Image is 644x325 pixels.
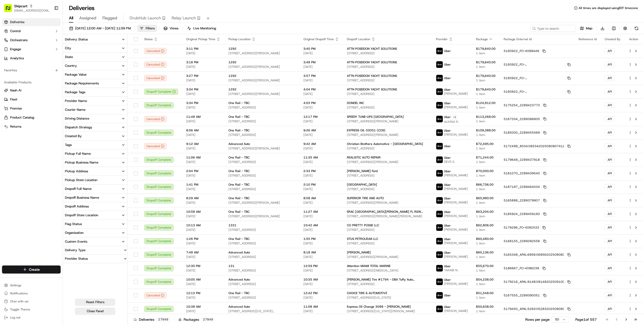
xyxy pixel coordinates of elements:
span: Analytics [10,56,24,61]
button: API [605,89,615,94]
a: Deliveries [2,18,61,26]
span: Live Monitoring [193,26,216,31]
span: [DATE] [186,92,220,96]
div: API [605,184,615,190]
button: Canceled [144,292,167,298]
button: Skipcart [14,4,27,9]
button: Pickup Business Name [63,158,127,167]
button: Toggle Theme [2,306,61,313]
div: Dropoff Business Name [65,195,99,200]
span: Views [170,26,178,31]
div: Favorites [2,66,61,74]
span: Created By [605,37,620,41]
span: [DATE] [303,105,339,110]
span: Product Catalog [10,115,34,120]
div: Provider Name [65,99,87,103]
span: 5193922_FO-4099449_job_mRMfD6GKTcywcGGCi9BtWy [504,76,564,80]
div: Canceled [144,48,167,54]
div: Delivery Status [65,37,88,42]
span: [STREET_ADDRESS] [347,105,428,110]
span: [DATE] [186,105,220,110]
span: 5181070_2289439540 [504,171,540,175]
span: Status [144,37,153,41]
span: 5179648_2289437918 [504,158,540,162]
span: 1 item [476,51,496,55]
span: 1 item [476,105,496,110]
h1: Deliveries [69,4,95,12]
span: 1292 [228,74,236,78]
button: Engage [2,45,61,53]
span: [DATE] [303,65,339,69]
button: Canceled [144,143,167,149]
img: uber-new-logo.jpeg [436,170,443,177]
span: [DATE] 12:00 AM - [DATE] 11:59 PM [75,26,131,31]
div: API [605,211,615,217]
div: Package Requirements [65,81,99,86]
span: Uber [444,88,451,92]
div: API [605,102,615,108]
span: Fleet [10,97,17,102]
span: ATTN POSEIDON YACHT SOLUTIONS [347,60,397,64]
button: 5179450_APAL:5283:0528320250909069342 [504,307,571,311]
button: API [605,116,615,122]
span: 5185000_2289455569 [504,131,540,135]
button: Pickup Address [63,167,127,176]
img: uber-new-logo.jpeg [436,48,443,54]
img: uber-new-logo.jpeg [436,224,443,231]
button: Driving Distance [63,114,127,123]
button: Notifications [2,290,61,297]
button: API [605,62,615,67]
span: Promise [10,106,22,111]
div: API [605,279,615,285]
span: Flagged [102,15,117,21]
span: [DATE] [303,92,339,96]
img: uber-new-logo.jpeg [436,292,443,299]
span: Uber [444,76,451,80]
div: Driving Distance [65,116,89,121]
button: Close Panel [75,308,115,315]
button: Pickup Store Location [63,176,127,184]
button: Dropoff Address [63,202,127,211]
span: 5179296_FO-4092533 [504,226,539,230]
span: Toggle Theme [10,307,30,311]
div: Pickup Address [65,169,88,174]
span: Original Dropoff Time [303,37,334,41]
img: uber-new-logo.jpeg [436,156,443,163]
div: Dropoff Complete [144,89,178,95]
button: 5167334_2289386805 [504,117,546,121]
span: Settings [10,283,21,287]
button: Dropoff Business Name [63,193,127,202]
span: 3:34 PM [186,87,220,91]
button: 5193922_FO-4099449_job_4Pd2HG6nsPE7ERv3de4omo [504,63,571,67]
span: Uber [444,63,451,67]
button: 5165348_APAL:6956:0695620250908046018 [504,253,571,257]
button: API [605,171,615,176]
button: Delivery Type [63,246,127,254]
div: Available Products [2,78,61,86]
div: Pickup Business Name [65,160,98,165]
span: 3:34 PM [186,101,220,105]
button: Live Monitoring [185,25,218,32]
div: Courier Name [65,107,86,112]
span: Assigned [79,15,96,21]
button: City [63,44,127,52]
span: Pickup Location [228,37,251,41]
span: 3:18 PM [186,60,220,64]
div: API [605,198,615,203]
span: 5168155_2289392558 [504,239,540,243]
button: Flag Status [63,220,127,228]
span: ATTN POSEIDON YACHT SOLUTIONS [347,87,397,91]
button: 5167555_2289390051 [504,293,546,297]
span: 3:27 PM [186,74,220,78]
span: All times are displayed using EDT timezone [579,6,638,10]
button: API [605,238,615,244]
button: [DATE] 12:00 AM - [DATE] 11:59 PM [67,25,133,32]
button: Canceled [144,75,167,81]
span: $179,640.00 [476,74,496,78]
button: Control [2,27,61,35]
button: 5175254_2289423773 [504,103,546,107]
a: Fleet [4,97,59,102]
